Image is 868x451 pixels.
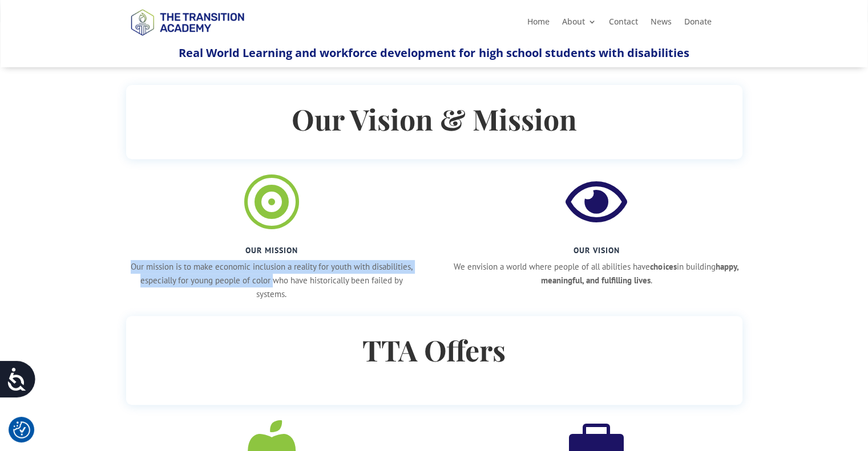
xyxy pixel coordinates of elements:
[126,260,417,300] p: Our mission is to make economic inclusion a reality for youth with disabilities, especially for y...
[608,18,637,30] a: Contact
[451,260,742,287] p: We envision a world where people of all abilities have in building .
[244,174,299,229] span: 
[650,18,671,30] a: News
[574,245,620,255] span: Our Vision
[179,45,689,60] span: Real World Learning and workforce development for high school students with disabilities
[149,331,720,374] h2: TTA Offers
[527,18,549,30] a: Home
[245,245,298,255] span: Our Mission
[562,18,596,30] a: About
[13,421,30,438] button: Cookie Settings
[541,261,740,286] strong: happy, meaningful, and fulfilling lives
[149,100,720,143] h2: Our Vision & Mission
[126,2,249,42] img: TTA Brand_TTA Primary Logo_Horizontal_Light BG
[650,261,677,272] strong: choices
[566,174,627,229] span: 
[684,18,711,30] a: Donate
[126,34,249,44] a: Logo-Noticias
[13,421,30,438] img: Revisit consent button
